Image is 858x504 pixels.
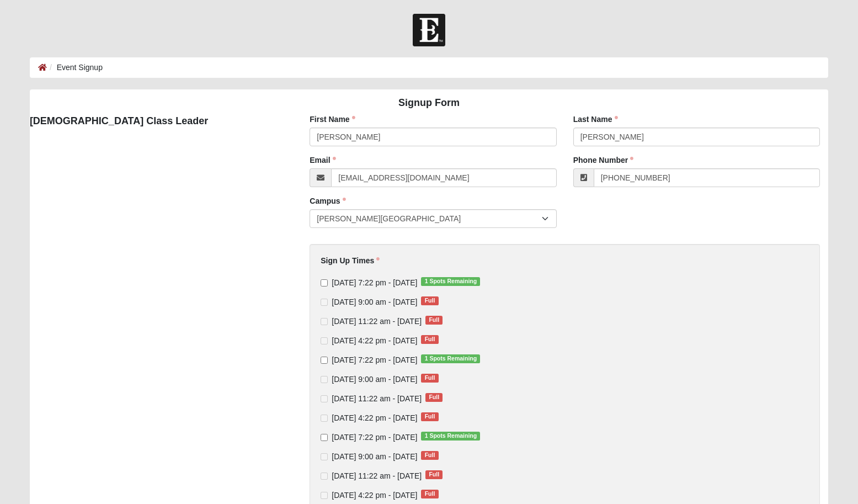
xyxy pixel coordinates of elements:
input: [DATE] 7:22 pm - [DATE]1 Spots Remaining [321,279,328,287]
input: [DATE] 4:22 pm - [DATE]Full [321,337,328,344]
span: [DATE] 4:22 pm - [DATE] [332,336,417,345]
span: 1 Spots Remaining [421,354,480,363]
input: [DATE] 11:22 am - [DATE]Full [321,473,328,480]
input: [DATE] 7:22 pm - [DATE]1 Spots Remaining [321,357,328,364]
span: [DATE] 9:00 am - [DATE] [332,452,417,461]
input: [DATE] 11:22 am - [DATE]Full [321,395,328,402]
span: [DATE] 4:22 pm - [DATE] [332,491,417,500]
span: [DATE] 7:22 pm - [DATE] [332,278,417,287]
span: Full [421,412,438,421]
span: 1 Spots Remaining [421,277,480,286]
label: Email [310,155,335,166]
span: Full [421,335,438,344]
span: Full [421,451,438,460]
label: Phone Number [573,155,634,166]
input: [DATE] 4:22 pm - [DATE]Full [321,415,328,422]
span: 1 Spots Remaining [421,432,480,441]
span: Full [425,470,443,479]
input: [DATE] 9:00 am - [DATE]Full [321,453,328,460]
label: First Name [310,114,355,125]
span: [DATE] 9:00 am - [DATE] [332,298,417,306]
li: Event Signup [47,62,103,73]
h4: Signup Form [30,97,828,109]
span: [DATE] 11:22 am - [DATE] [332,317,422,326]
span: [DATE] 9:00 am - [DATE] [332,375,417,384]
span: [DATE] 11:22 am - [DATE] [332,471,422,480]
label: Sign Up Times [321,255,380,266]
span: Full [425,316,443,325]
span: [DATE] 11:22 am - [DATE] [332,394,422,403]
input: [DATE] 9:00 am - [DATE]Full [321,299,328,306]
span: [DATE] 7:22 pm - [DATE] [332,356,417,364]
span: Full [425,393,443,402]
label: Campus [310,195,345,206]
label: Last Name [573,114,618,125]
span: Full [421,296,438,305]
input: [DATE] 9:00 am - [DATE]Full [321,376,328,383]
span: [DATE] 4:22 pm - [DATE] [332,413,417,422]
span: [DATE] 7:22 pm - [DATE] [332,433,417,442]
strong: [DEMOGRAPHIC_DATA] Class Leader [30,115,208,126]
span: Full [421,374,438,383]
img: Church of Eleven22 Logo [413,14,445,46]
input: [DATE] 7:22 pm - [DATE]1 Spots Remaining [321,434,328,441]
input: [DATE] 4:22 pm - [DATE]Full [321,492,328,499]
span: Full [421,490,438,498]
input: [DATE] 11:22 am - [DATE]Full [321,318,328,325]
